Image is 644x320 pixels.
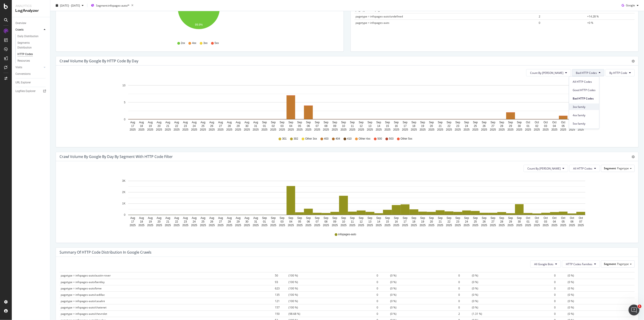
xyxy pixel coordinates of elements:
[165,128,171,131] text: 2025
[60,154,173,159] div: Crawl Volume by google by Day by Segment with HTTP Code Filter
[226,128,232,131] text: 2025
[587,8,599,12] span: +14.28 %
[626,3,635,7] span: Google
[201,121,205,124] text: Aug
[376,128,382,131] text: 2025
[518,124,521,128] text: 30
[184,124,187,128] text: 23
[367,128,373,131] text: 2025
[578,128,584,131] text: 2025
[332,128,338,131] text: 2025
[89,2,135,9] button: Segment:infopages-auto/*
[347,137,352,141] span: 410
[499,121,504,124] text: Sep
[209,121,214,124] text: Aug
[526,69,571,76] button: Count By [PERSON_NAME]
[483,124,486,128] text: 26
[402,128,408,131] text: 2025
[15,72,31,76] div: Conversions
[183,121,188,124] text: Aug
[131,124,134,128] text: 17
[573,96,596,100] span: Bad HTTP Codes
[368,121,372,124] text: Sep
[359,121,364,124] text: Sep
[15,8,46,13] div: LogAnalyzer
[270,128,276,131] text: 2025
[236,121,240,124] text: Aug
[174,128,180,131] text: 2025
[60,80,631,133] div: A chart.
[262,121,267,124] text: Sep
[289,124,293,128] text: 04
[17,34,38,39] div: Daily Distribution
[386,124,389,128] text: 15
[219,124,222,128] text: 27
[306,121,311,124] text: Sep
[288,216,293,220] text: Sep
[411,216,416,220] text: Sep
[281,124,284,128] text: 03
[218,216,223,220] text: Aug
[517,121,522,124] text: Sep
[298,124,301,128] text: 05
[218,128,224,131] text: 2025
[305,128,312,131] text: 2025
[332,216,337,220] text: Sep
[305,137,317,141] span: Other 3xx
[139,121,144,124] text: Aug
[191,128,197,131] text: 2025
[516,128,522,131] text: 2025
[332,121,337,124] text: Sep
[54,2,85,9] button: [DATE] - [DATE]
[401,137,412,141] span: Other 5xx
[376,121,381,124] text: Sep
[244,128,250,131] text: 2025
[315,121,320,124] text: Sep
[227,216,232,220] text: Aug
[490,128,496,131] text: 2025
[455,128,461,131] text: 2025
[182,128,188,131] text: 2025
[527,167,561,170] span: Count By Day
[60,59,138,63] div: Crawl Volume by google by HTTP Code by Day
[360,124,363,128] text: 12
[490,121,495,124] text: Sep
[192,41,196,45] span: 4xx
[561,121,565,124] text: Oct
[552,216,557,220] text: Oct
[324,124,328,128] text: 08
[430,124,433,128] text: 20
[15,21,47,26] a: Overview
[271,216,276,220] text: Sep
[245,216,249,220] text: Aug
[15,65,42,70] a: Visits
[262,216,267,220] text: Sep
[508,121,513,124] text: Sep
[140,220,143,223] text: 18
[124,213,125,217] text: 0
[429,216,434,220] text: Sep
[569,128,575,131] text: 2025
[279,128,285,131] text: 2025
[227,121,232,124] text: Aug
[569,165,600,172] button: All HTTP Codes
[323,128,329,131] text: 2025
[60,3,80,7] span: [DATE] - [DATE]
[17,58,47,63] a: Resources
[368,124,372,128] text: 13
[96,3,130,7] span: Segment: infopages-auto/*
[306,216,311,220] text: Sep
[420,121,425,124] text: Sep
[218,121,223,124] text: Aug
[499,216,504,220] text: Sep
[297,216,302,220] text: Sep
[166,124,169,128] text: 21
[447,121,452,124] text: Sep
[350,216,355,220] text: Sep
[148,121,153,124] text: Aug
[200,128,206,131] text: 2025
[209,128,215,131] text: 2025
[183,216,188,220] text: Aug
[245,124,249,128] text: 30
[376,216,381,220] text: Sep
